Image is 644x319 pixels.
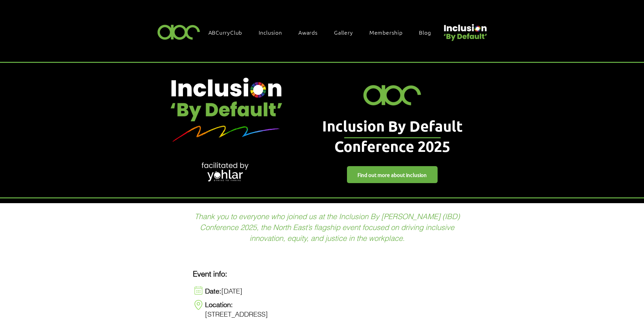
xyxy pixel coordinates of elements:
img: Untitled design (22).png [145,41,308,176]
a: Find out more about inclusion [347,166,438,183]
span: Inclusion [259,29,282,36]
span: Find out more about inclusion [357,171,427,178]
nav: Site [205,25,441,39]
span: ABCurryClub [208,29,242,36]
a: ABCurryClub [205,25,253,39]
img: ABC-Logo-Blank-Background-01-01-2.png [155,22,202,42]
span: Membership [369,29,403,36]
div: Awards [295,25,328,39]
span: Event info: [193,269,227,279]
span: Gallery [334,29,353,36]
a: Blog [416,25,441,39]
img: ABC-Logo-Blank-Background-01-01-2.png [360,80,425,108]
a: Gallery [331,25,363,39]
span: Date: [205,287,221,295]
span: Awards [298,29,318,36]
span: Blog [419,29,431,36]
div: Inclusion [255,25,292,39]
span: Inclusion By Default Conference 2025 [322,117,463,156]
span: [DATE] [205,287,242,295]
span: [STREET_ADDRESS] [205,300,268,318]
a: Membership [366,25,413,39]
span: Location: [205,300,233,309]
span: Thank you to everyone who joined us at the Inclusion By [PERSON_NAME] (IBD) Conference 2025, the ... [195,212,460,243]
img: Untitled design (22).png [441,18,488,42]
